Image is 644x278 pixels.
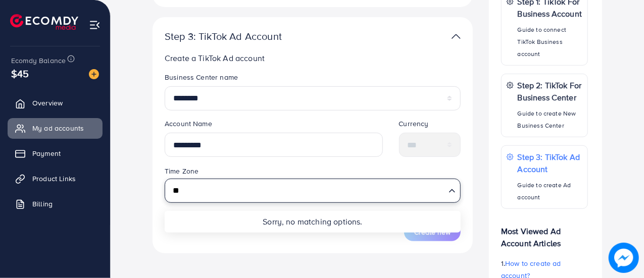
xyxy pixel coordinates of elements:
span: Product Links [32,174,76,184]
legend: Business Center name [165,72,461,86]
img: image [89,69,99,79]
span: Ecomdy Balance [11,55,66,66]
p: Most Viewed Ad Account Articles [501,217,588,249]
legend: Currency [399,119,461,133]
p: Step 3: TikTok Ad Account [518,151,582,175]
span: Payment [32,148,61,158]
a: Billing [8,194,103,214]
a: Overview [8,93,103,113]
a: My ad accounts [8,118,103,138]
span: My ad accounts [32,123,84,133]
span: Billing [32,199,53,209]
li: Sorry, no matching options. [165,211,461,233]
p: Guide to create New Business Center [518,107,582,132]
a: Product Links [8,169,103,189]
img: logo [10,14,78,30]
div: Search for option [165,179,461,203]
a: Payment [8,143,103,163]
p: Guide to create Ad account [518,179,582,203]
img: menu [89,19,101,31]
img: TikTok partner [452,29,461,44]
img: image [611,245,637,271]
label: Time Zone [165,166,199,176]
p: Guide to connect TikTok Business account [518,24,582,60]
input: Search for option [169,181,444,200]
span: Overview [32,98,63,108]
p: Step 2: TikTok For Business Center [518,79,582,103]
legend: Account Name [165,119,383,133]
p: Step 3: TikTok Ad Account [165,30,357,42]
span: $45 [11,66,29,81]
p: Create a TikTok Ad account [165,52,461,64]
